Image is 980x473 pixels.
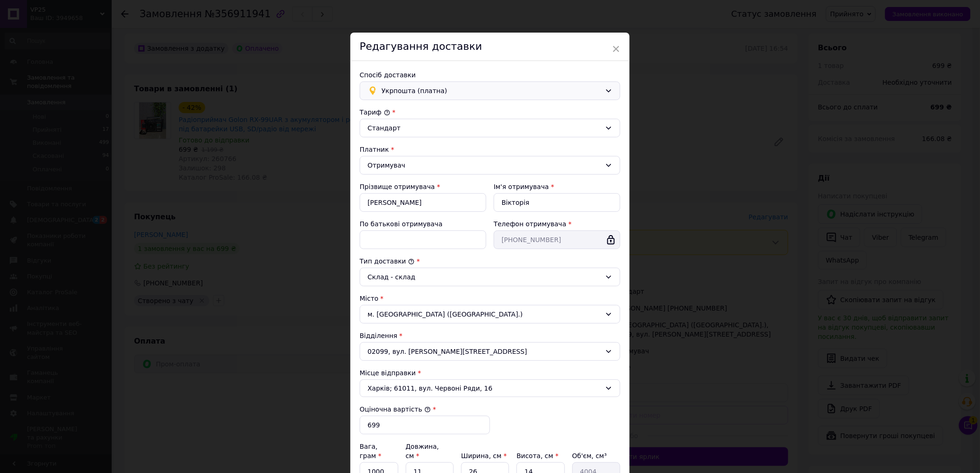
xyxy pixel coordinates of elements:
div: Місце відправки [360,368,620,378]
div: Отримувач [368,160,601,170]
div: м. [GEOGRAPHIC_DATA] ([GEOGRAPHIC_DATA].) [360,305,620,324]
div: Місто [360,294,620,303]
div: 02099, вул. [PERSON_NAME][STREET_ADDRESS] [360,342,620,361]
label: Вага, грам [360,443,382,459]
label: Телефон отримувача [494,220,566,228]
label: Ім'я отримувача [494,183,549,190]
span: Харків; 61011, вул. Червоні Ряди, 16 [368,384,601,393]
div: Платник [360,145,620,154]
div: Тип доставки [360,257,620,266]
div: Склад - склад [368,272,601,282]
label: Ширина, см [461,452,507,459]
div: Об'єм, см³ [572,451,620,460]
label: По батькові отримувача [360,220,443,228]
label: Прізвище отримувача [360,183,435,190]
div: Спосіб доставки [360,70,620,80]
input: +380 [494,230,620,249]
div: Редагування доставки [350,33,630,61]
label: Довжина, см [406,443,439,459]
label: Оціночна вартість [360,405,431,413]
span: Укрпошта (платна) [382,86,601,96]
div: Відділення [360,331,620,340]
span: × [612,41,620,57]
label: Висота, см [517,452,558,459]
div: Стандарт [368,123,601,133]
div: Тариф [360,108,620,117]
